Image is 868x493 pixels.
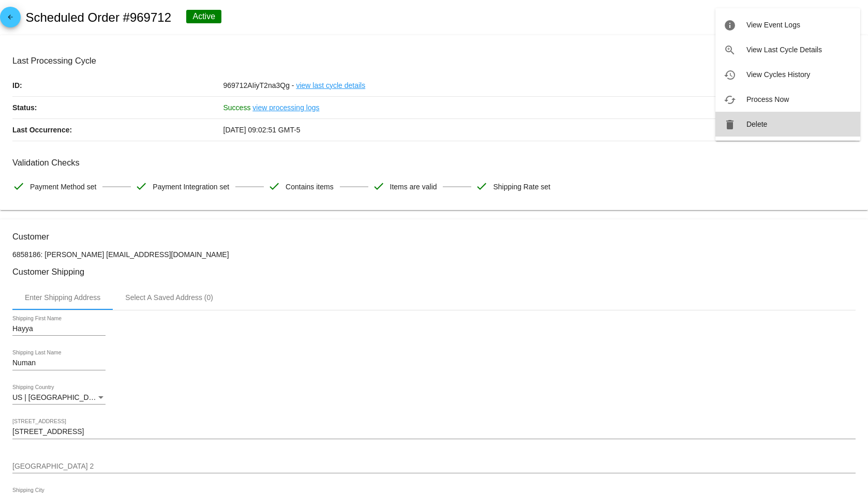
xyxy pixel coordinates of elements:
[746,21,800,29] span: View Event Logs
[724,94,736,106] mat-icon: cached
[746,70,810,79] span: View Cycles History
[724,69,736,81] mat-icon: history
[724,19,736,32] mat-icon: info
[746,95,789,103] span: Process Now
[746,46,822,54] span: View Last Cycle Details
[724,44,736,56] mat-icon: zoom_in
[746,120,767,128] span: Delete
[724,118,736,131] mat-icon: delete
